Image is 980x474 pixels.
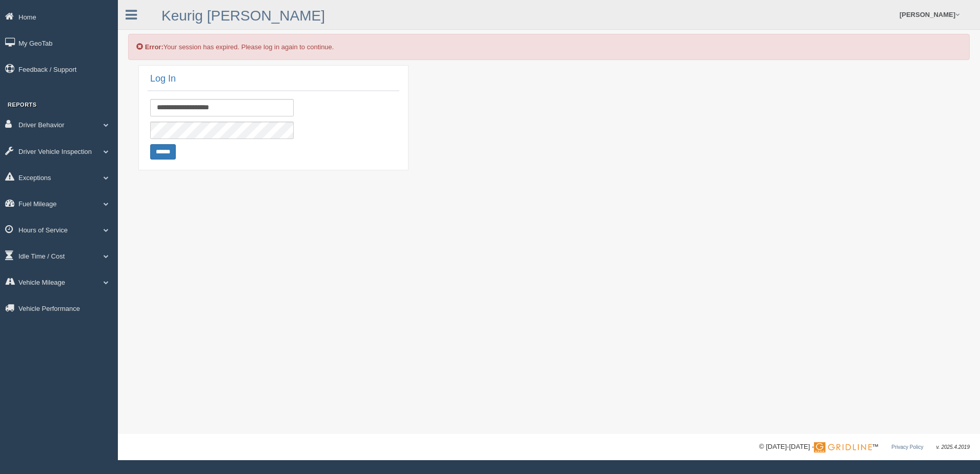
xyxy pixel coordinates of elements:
b: Error: [145,43,164,51]
h2: Log In [150,74,176,84]
div: © [DATE]-[DATE] - ™ [759,442,970,452]
span: v. 2025.4.2019 [936,444,970,450]
img: Gridline [814,442,872,452]
a: Keurig [PERSON_NAME] [161,8,325,24]
div: Your session has expired. Please log in again to continue. [128,34,970,60]
a: Privacy Policy [891,444,923,450]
